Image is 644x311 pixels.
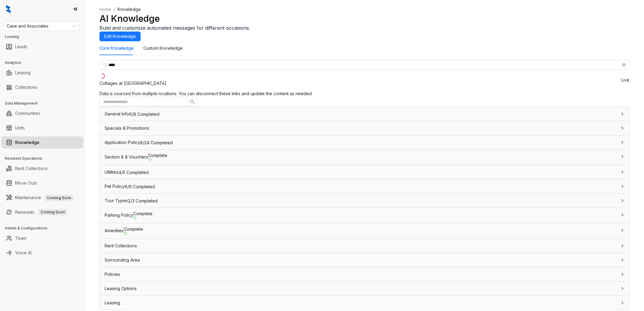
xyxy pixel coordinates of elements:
span: collapsed [621,155,624,159]
a: Knowledge [15,136,39,149]
img: logo [6,5,11,13]
span: Coming Soon [45,195,74,201]
li: Collections [1,81,83,93]
span: collapsed [621,301,624,305]
span: 8/24 Completed [140,141,173,145]
li: Move Outs [1,177,83,189]
span: Application Policy [105,140,140,145]
a: Communities [15,107,40,119]
span: close-circle [622,63,626,67]
span: Coming Soon [38,209,67,216]
h3: Analytics [5,60,85,65]
div: Core Knowledge [99,45,134,52]
div: Data is sourced from multiple locations. You can disconnect these links and update the content as... [99,90,629,97]
span: Policies [105,272,120,277]
span: Leasing Options [105,286,137,291]
div: Rent Collections [100,239,629,253]
li: Voice AI [1,247,83,259]
span: collapsed [621,244,624,248]
div: Policies [100,267,629,281]
span: 6/9 Completed [125,185,155,189]
span: 4/5 Completed [119,170,149,175]
span: Knowledge [118,7,141,12]
span: search [103,63,107,67]
div: Build and customize automated messages for different occasions. [99,24,629,32]
div: Cottages at [GEOGRAPHIC_DATA] [99,80,166,87]
span: collapsed [621,273,624,276]
span: collapsed [621,112,624,116]
span: 6/8 Completed [129,112,159,116]
span: search [190,99,195,104]
a: Team [15,232,26,244]
span: Live [621,78,629,82]
span: collapsed [621,213,624,217]
div: Parking PolicyComplete [100,208,629,223]
span: collapsed [621,258,624,262]
button: Edit Knowledge [99,32,141,41]
span: Complete [133,212,153,219]
h3: Leasing [5,34,85,39]
span: Pet Policy [105,184,125,189]
span: Leasing [105,300,120,305]
div: General Info6/8 Completed [100,107,629,121]
span: collapsed [621,287,624,290]
span: collapsed [621,170,624,174]
a: Leasing [15,67,31,79]
div: Custom Knowledge [143,45,183,52]
div: Surrounding Area [100,253,629,267]
h3: Data Management [5,101,85,106]
span: Tour Types [105,198,128,203]
h3: Resident Operations [5,156,85,161]
span: collapsed [621,126,624,130]
span: General Info [105,111,129,116]
span: Surrounding Area [105,257,140,263]
li: Leads [1,41,83,53]
span: collapsed [621,141,624,144]
span: Complete [124,227,143,235]
a: Units [15,122,25,134]
span: collapsed [621,185,624,188]
span: Amenities [105,228,124,233]
span: Section 8 & Vouchers [105,154,148,159]
li: Team [1,232,83,244]
a: Rent Collections [15,162,48,175]
li: / [114,6,115,13]
span: Complete [148,153,167,161]
li: Leasing [1,67,83,79]
li: Knowledge [1,136,83,149]
a: RenewalsComing Soon [15,206,67,218]
li: Rent Collections [1,162,83,175]
h2: AI Knowledge [99,13,629,24]
div: Tour Types2/3 Completed [100,194,629,208]
div: AmenitiesComplete [100,223,629,239]
span: Edit Knowledge [104,33,136,40]
div: Specials & Promotions [100,121,629,135]
li: Units [1,122,83,134]
span: 2/3 Completed [128,199,158,203]
a: Move Outs [15,177,37,189]
li: Renewals [1,206,83,218]
h3: Admin & Configurations [5,226,85,231]
a: Leads [15,41,27,53]
div: Leasing [100,296,629,310]
span: Rent Collections [105,243,137,248]
div: Utilities4/5 Completed [100,165,629,179]
div: Section 8 & VouchersComplete [100,150,629,165]
div: Pet Policy6/9 Completed [100,179,629,193]
div: Application Policy8/24 Completed [100,135,629,149]
a: Home [98,6,112,13]
li: Maintenance [1,192,83,204]
span: collapsed [621,199,624,202]
a: Collections [15,81,37,93]
span: Parking Policy [105,212,133,218]
div: Leasing Options [100,282,629,296]
li: Communities [1,107,83,119]
span: Specials & Promotions [105,125,149,131]
span: Case and Associates [7,22,75,31]
span: Utilities [105,169,119,175]
a: Voice AI [15,247,32,259]
span: collapsed [621,229,624,232]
